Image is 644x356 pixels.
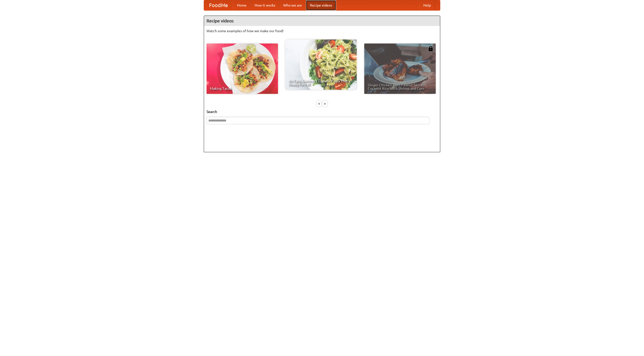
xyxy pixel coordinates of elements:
div: « [317,100,321,107]
a: Help [419,0,435,10]
a: Who we are [279,0,306,10]
a: Recipe videos [306,0,336,10]
img: 483408.png [428,46,433,51]
span: Making Tacos [210,87,274,90]
a: How it works [251,0,279,10]
h4: Recipe videos [204,16,440,26]
p: Watch some examples of how we make our food! [207,28,437,33]
a: FoodMe [204,0,233,10]
a: Making Tacos [207,44,278,94]
h5: Search [207,109,437,114]
a: Home [233,0,251,10]
div: » [323,100,327,107]
a: An Easy, Summery Tomato Pasta That's Ready for Fall [285,39,357,90]
span: An Easy, Summery Tomato Pasta That's Ready for Fall [289,79,353,86]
